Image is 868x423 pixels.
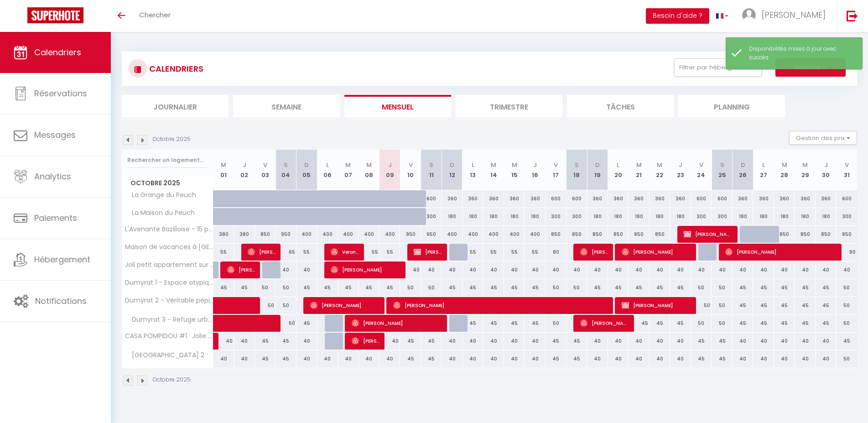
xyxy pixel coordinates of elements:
div: 45 [795,315,816,332]
abbr: J [679,161,682,169]
div: 850 [774,226,795,243]
div: 360 [774,190,795,207]
th: 20 [608,150,629,190]
span: Réservations [34,88,87,99]
div: 80 [546,244,567,261]
div: 600 [421,190,442,207]
th: 21 [629,150,650,190]
div: 180 [608,208,629,225]
div: 180 [753,208,774,225]
span: [PERSON_NAME] [725,243,837,261]
div: 65 [275,244,296,261]
div: 600 [712,190,733,207]
div: 40 [733,333,754,350]
div: 45 [379,279,400,296]
div: 45 [774,315,795,332]
abbr: S [575,161,579,169]
div: 40 [629,333,650,350]
div: 380 [213,226,234,243]
div: 40 [650,333,670,350]
div: 300 [691,208,712,225]
div: 45 [816,297,837,314]
div: 80 [836,244,857,261]
div: 400 [338,226,359,243]
div: 850 [255,226,276,243]
abbr: L [326,161,329,169]
div: 50 [567,279,587,296]
div: 360 [816,190,837,207]
button: Gestion des prix [789,131,857,145]
span: La Maison du Peuch [124,208,197,218]
div: 50 [836,279,857,296]
th: 31 [836,150,857,190]
span: [PERSON_NAME] [352,332,379,350]
span: [PERSON_NAME] [762,9,826,21]
div: 180 [774,208,795,225]
div: 45 [753,279,774,296]
span: Veronique Giboin [331,243,359,261]
div: 45 [795,297,816,314]
abbr: L [762,161,765,169]
abbr: M [512,161,517,169]
div: 360 [753,190,774,207]
div: 40 [483,333,504,350]
th: 17 [546,150,567,190]
div: 45 [795,279,816,296]
div: 45 [213,279,234,296]
th: 11 [421,150,442,190]
span: [PERSON_NAME] [331,261,400,278]
div: 45 [733,297,754,314]
div: 40 [753,333,774,350]
div: 40 [670,261,691,278]
div: 850 [795,226,816,243]
abbr: D [450,161,454,169]
div: 40 [753,261,774,278]
th: 16 [525,150,546,190]
abbr: S [429,161,433,169]
div: 40 [296,261,317,278]
span: Hébergement [34,254,90,265]
abbr: M [491,161,496,169]
span: CASA POMPIDOU #1 · Jolie et [GEOGRAPHIC_DATA] 1 [124,333,215,339]
div: 40 [567,261,587,278]
div: 180 [587,208,608,225]
div: 40 [587,261,608,278]
th: 23 [670,150,691,190]
abbr: V [699,161,703,169]
span: Analytics [34,171,71,182]
span: Dumyrat 1 - Espace atypique [124,279,215,286]
span: [PERSON_NAME] [580,314,629,332]
div: 180 [733,208,754,225]
div: 45 [774,297,795,314]
div: 50 [546,315,567,332]
div: 180 [650,208,670,225]
span: [PERSON_NAME] [580,243,608,261]
div: 55 [213,244,234,261]
div: 40 [463,333,483,350]
div: 300 [836,208,857,225]
th: 06 [317,150,338,190]
div: 40 [587,333,608,350]
div: 40 [234,333,255,350]
abbr: J [388,161,392,169]
abbr: M [366,161,372,169]
div: 180 [442,208,463,225]
span: [PERSON_NAME] [622,243,691,261]
div: 45 [629,279,650,296]
p: Octobre 2025 [153,135,191,144]
abbr: M [782,161,787,169]
div: 45 [296,279,317,296]
th: 03 [255,150,276,190]
abbr: M [802,161,808,169]
th: 04 [275,150,296,190]
div: 40 [442,261,463,278]
div: 850 [608,226,629,243]
span: Maison de vacances à [GEOGRAPHIC_DATA] [124,244,215,251]
span: [PERSON_NAME] - Aqua Service [248,243,275,261]
div: 45 [650,279,670,296]
th: 26 [733,150,754,190]
div: 50 [546,279,567,296]
div: 180 [629,208,650,225]
div: 600 [836,190,857,207]
span: Chercher [139,10,171,20]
